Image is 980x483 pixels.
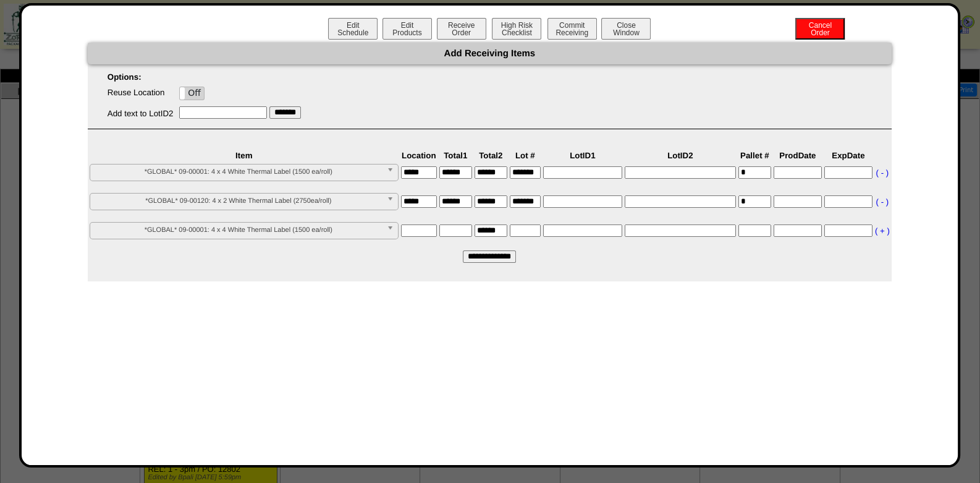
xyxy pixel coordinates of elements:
div: Add Receiving Items [88,43,892,64]
th: ProdDate [773,150,822,161]
div: OnOff [179,87,205,100]
span: *GLOBAL* 09-00001: 4 x 4 White Thermal Label (1500 ea/roll) [95,165,382,179]
th: Total2 [474,150,508,161]
th: LotID1 [543,150,623,161]
th: Pallet # [738,150,772,161]
th: Total1 [439,150,473,161]
button: ReceiveOrder [437,18,486,40]
button: CloseWindow [601,18,651,40]
th: Location [400,150,437,161]
a: ( - ) [876,197,889,207]
th: ExpDate [824,150,873,161]
th: LotID2 [624,150,737,161]
button: CommitReceiving [547,18,597,40]
a: ( + ) [875,226,890,236]
span: *GLOBAL* 09-00120: 4 x 2 White Thermal Label (2750ea/roll) [95,194,382,208]
label: Off [180,87,204,100]
button: EditSchedule [328,18,378,40]
a: High RiskChecklist [491,28,544,37]
p: Options: [88,72,892,82]
label: Reuse Location [108,88,165,97]
span: *GLOBAL* 09-00001: 4 x 4 White Thermal Label (1500 ea/roll) [95,223,382,237]
button: CancelOrder [795,18,845,40]
button: High RiskChecklist [492,18,541,40]
a: CloseWindow [600,28,652,37]
th: Lot # [509,150,541,161]
button: EditProducts [382,18,432,40]
a: ( - ) [876,168,889,177]
label: Add text to LotID2 [108,109,174,118]
th: Item [89,150,399,161]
